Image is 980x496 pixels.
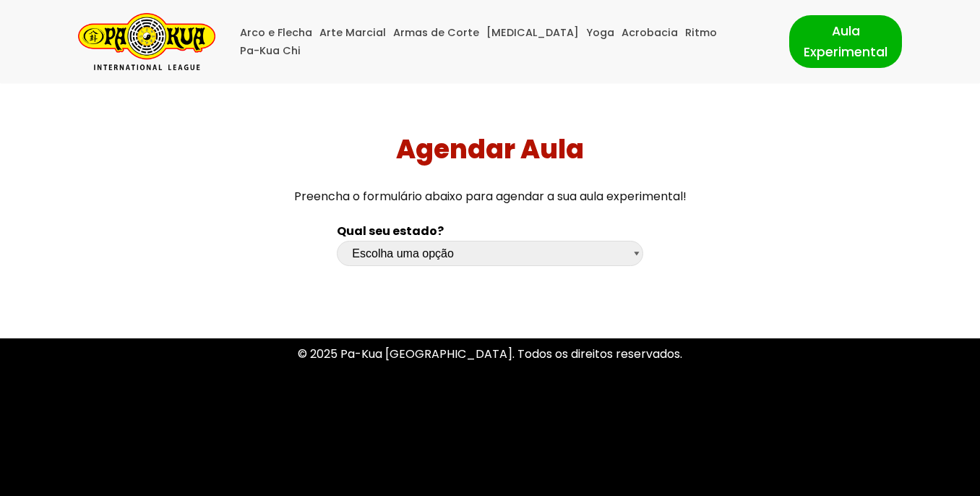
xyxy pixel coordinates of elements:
[486,24,579,42] a: [MEDICAL_DATA]
[685,24,717,42] a: Ritmo
[393,24,479,42] a: Armas de Corte
[78,469,107,486] a: Neve
[240,42,301,60] a: Pa-Kua Chi
[78,468,226,487] p: | Movido a
[240,24,312,42] a: Arco e Flecha
[78,344,902,364] p: © 2025 Pa-Kua [GEOGRAPHIC_DATA]. Todos os direitos reservados.
[426,406,555,423] a: Política de Privacidade
[622,24,678,42] a: Acrobacia
[789,15,902,67] a: Aula Experimental
[337,223,444,239] b: Qual seu estado?
[78,13,215,70] a: Pa-Kua Brasil Uma Escola de conhecimentos orientais para toda a família. Foco, habilidade concent...
[586,24,614,42] a: Yoga
[6,134,975,165] h1: Agendar Aula
[319,24,386,42] a: Arte Marcial
[6,187,975,206] p: Preencha o formulário abaixo para agendar a sua aula experimental!
[237,24,768,60] div: Menu primário
[164,469,226,486] a: WordPress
